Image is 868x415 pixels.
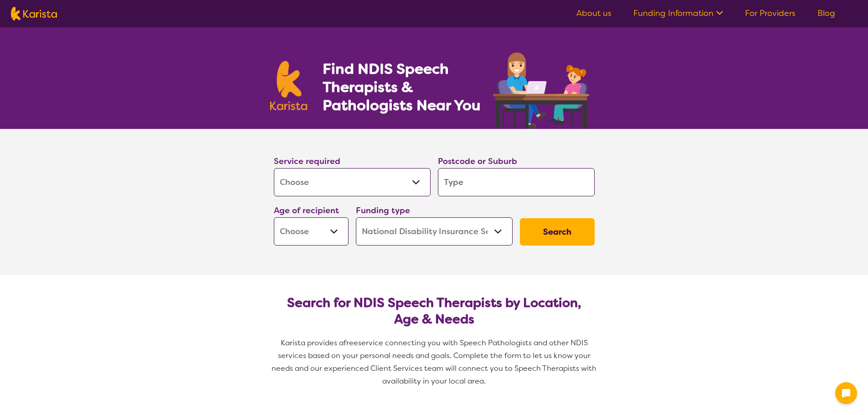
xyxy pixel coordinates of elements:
[281,338,344,348] span: Karista provides a
[486,49,598,129] img: speech-therapy
[274,205,339,216] label: Age of recipient
[817,8,835,19] a: Blog
[344,338,358,348] span: free
[356,205,410,216] label: Funding type
[438,168,595,196] input: Type
[745,8,796,19] a: For Providers
[274,156,340,167] label: Service required
[270,61,308,110] img: Karista logo
[576,8,611,19] a: About us
[520,218,595,246] button: Search
[272,338,598,386] span: service connecting you with Speech Pathologists and other NDIS services based on your personal ne...
[633,8,723,19] a: Funding Information
[438,156,517,167] label: Postcode or Suburb
[11,7,57,20] img: Karista logo
[323,60,491,114] h1: Find NDIS Speech Therapists & Pathologists Near You
[281,295,587,328] h2: Search for NDIS Speech Therapists by Location, Age & Needs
